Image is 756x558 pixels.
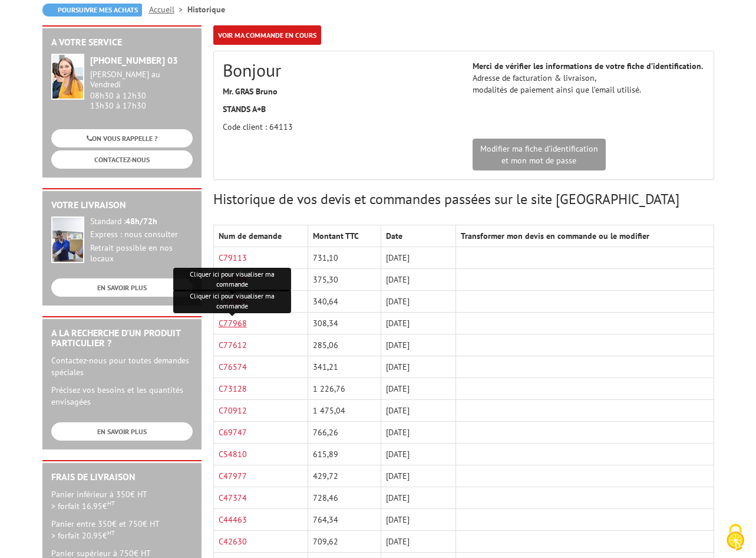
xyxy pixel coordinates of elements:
strong: STANDS A+B [223,104,266,114]
sup: HT [107,529,115,537]
img: Cookies (fenêtre modale) [721,523,750,552]
img: widget-service.jpg [51,54,84,100]
p: Code client : 64113 [223,121,455,133]
a: Voir ma commande en cours [213,25,321,45]
div: Cliquer ici pour visualiser ma commande [173,268,291,291]
td: 340,64 [308,291,381,313]
td: [DATE] [381,531,455,553]
a: C44463 [219,514,247,525]
td: [DATE] [381,378,455,400]
td: [DATE] [381,400,455,422]
h2: Bonjour [223,60,455,80]
th: Date [381,225,455,247]
td: 375,30 [308,269,381,291]
strong: [PHONE_NUMBER] 03 [90,54,178,66]
h3: Historique de vos devis et commandes passées sur le site [GEOGRAPHIC_DATA] [213,192,714,207]
span: > forfait 16.95€ [51,501,115,511]
a: C47977 [219,471,247,481]
p: Précisez vos besoins et les quantités envisagées [51,384,193,408]
td: 615,89 [308,444,381,465]
a: EN SAVOIR PLUS [51,422,193,441]
strong: 48h/72h [126,216,157,227]
a: CONTACTEZ-NOUS [51,150,193,169]
a: Modifier ma fiche d'identificationet mon mot de passe [473,139,606,170]
span: > forfait 20.95€ [51,530,115,541]
a: C42630 [219,536,247,547]
td: [DATE] [381,487,455,509]
th: Montant TTC [308,225,381,247]
td: 731,10 [308,247,381,269]
a: C70912 [219,405,247,416]
td: [DATE] [381,334,455,356]
sup: HT [107,499,115,507]
p: Panier inférieur à 350€ HT [51,488,193,512]
a: ON VOUS RAPPELLE ? [51,129,193,147]
td: [DATE] [381,247,455,269]
a: C47374 [219,493,247,503]
li: Historique [187,4,225,15]
td: [DATE] [381,269,455,291]
td: [DATE] [381,422,455,444]
td: [DATE] [381,509,455,531]
h2: A la recherche d'un produit particulier ? [51,328,193,349]
h2: Votre livraison [51,200,193,211]
th: Transformer mon devis en commande ou le modifier [456,225,714,247]
a: C69747 [219,427,247,438]
div: Standard : [90,216,193,227]
img: widget-livraison.jpg [51,216,84,263]
a: C54810 [219,449,247,459]
td: [DATE] [381,356,455,378]
td: [DATE] [381,313,455,334]
td: 1 475,04 [308,400,381,422]
td: 766,26 [308,422,381,444]
td: 709,62 [308,531,381,553]
strong: Merci de vérifier les informations de votre fiche d’identification. [473,61,703,71]
a: Accueil [149,4,187,15]
p: Contactez-nous pour toutes demandes spéciales [51,355,193,378]
th: Num de demande [213,225,308,247]
strong: Mr. GRAS Bruno [223,86,278,97]
td: 429,72 [308,465,381,487]
p: Adresse de facturation & livraison, modalités de paiement ainsi que l’email utilisé. [473,60,705,96]
a: C79113 [219,252,247,263]
td: [DATE] [381,444,455,465]
div: 08h30 à 12h30 13h30 à 17h30 [90,70,193,110]
a: Poursuivre mes achats [42,4,142,17]
button: Cookies (fenêtre modale) [715,518,756,558]
a: C77612 [219,340,247,350]
h2: A votre service [51,37,193,48]
a: C73128 [219,383,247,394]
div: [PERSON_NAME] au Vendredi [90,70,193,90]
div: Express : nous consulter [90,229,193,240]
td: 341,21 [308,356,381,378]
div: Cliquer ici pour visualiser ma commande [173,290,291,313]
td: 764,34 [308,509,381,531]
a: C76574 [219,362,247,372]
p: Panier entre 350€ et 750€ HT [51,518,193,541]
td: 728,46 [308,487,381,509]
td: 308,34 [308,313,381,334]
td: 1 226,76 [308,378,381,400]
a: C77968 [219,318,247,329]
a: EN SAVOIR PLUS [51,278,193,297]
td: 285,06 [308,334,381,356]
td: [DATE] [381,465,455,487]
td: [DATE] [381,291,455,313]
div: Retrait possible en nos locaux [90,243,193,264]
h2: Frais de Livraison [51,472,193,482]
